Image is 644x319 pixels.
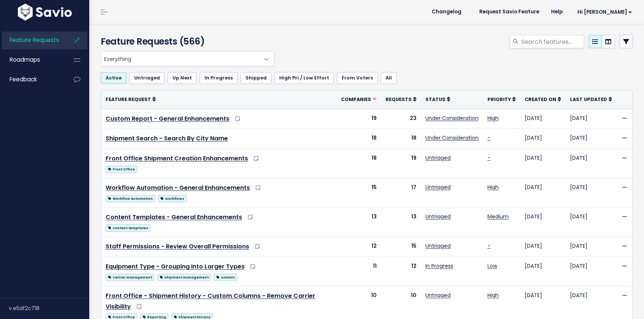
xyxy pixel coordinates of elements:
a: Feature Request [106,95,156,103]
a: All [381,72,397,84]
td: [DATE] [566,178,616,208]
td: 12 [337,237,381,257]
span: Priority [487,96,511,102]
a: Status [425,95,450,103]
a: Front Office Shipment Creation Enhancements [106,154,248,163]
ul: Filter feature requests [101,72,633,84]
a: Last Updated [570,95,612,103]
td: [DATE] [520,208,566,237]
a: Untriaged [129,72,165,84]
a: High [487,183,499,191]
span: workflows [158,195,187,202]
a: Requests [386,95,416,103]
a: Front Office - Shipment History - Custom Columns - Remove Carrier Visibility [106,292,315,311]
a: summit [214,272,237,281]
a: Untriaged [425,242,451,250]
div: v.e5df2c718 [9,299,89,318]
td: [DATE] [520,237,566,257]
td: 17 [381,178,421,208]
td: 18 [381,129,421,149]
span: Companies [341,96,371,102]
td: 18 [337,129,381,149]
a: Untriaged [425,183,451,191]
a: - [487,154,490,162]
a: Roadmaps [2,51,62,68]
a: Untriaged [425,213,451,220]
a: Equipment Type - Grouping Into Larger Types [106,262,245,271]
td: [DATE] [520,178,566,208]
span: Roadmaps [10,56,40,64]
span: Requests [386,96,412,102]
span: carrier management [106,274,154,281]
a: Feature Requests [2,32,62,49]
td: 13 [381,208,421,237]
input: Search features... [521,35,584,48]
a: - [487,242,490,250]
td: [DATE] [566,109,616,129]
a: High [487,292,499,299]
td: [DATE] [566,208,616,237]
a: Hi [PERSON_NAME] [569,6,638,18]
span: Created On [525,96,556,102]
span: Feature Requests [10,36,59,44]
a: Custom Report - General Enhancements [106,114,229,123]
h4: Feature Requests (566) [101,35,271,48]
span: Feedback [10,75,37,83]
a: Workflow Automation - General Enhancements [106,183,250,192]
a: High [487,114,499,122]
td: [DATE] [520,149,566,178]
a: carrier management [106,272,154,281]
span: Status [425,96,445,102]
a: Up Next [168,72,197,84]
img: logo-white.9d6f32f41409.svg [16,4,74,20]
span: Everything [101,51,274,66]
a: In Progress [425,262,453,270]
a: Feedback [2,71,62,88]
td: 18 [337,149,381,178]
td: [DATE] [566,257,616,286]
a: Shipped [241,72,271,84]
a: Shipment Search - Search By City Name [106,134,228,143]
span: Last Updated [570,96,607,102]
span: Hi [PERSON_NAME] [577,9,632,15]
td: 19 [337,109,381,129]
td: 13 [337,208,381,237]
a: Under Consideration [425,114,479,122]
a: Created On [525,95,561,103]
td: 19 [381,149,421,178]
span: content templates [106,224,151,232]
td: [DATE] [566,129,616,149]
span: shipment management [157,274,211,281]
a: Under Consideration [425,134,479,141]
td: 15 [337,178,381,208]
span: Front Office [106,166,137,173]
a: High Pri / Low Effort [274,72,334,84]
td: [DATE] [520,257,566,286]
a: Untriaged [425,292,451,299]
a: Content Templates - General Enhancements [106,213,242,221]
a: Priority [487,95,516,103]
td: 23 [381,109,421,129]
a: Companies [341,95,377,103]
a: Medium [487,213,509,220]
span: Feature Request [106,96,151,102]
td: 15 [381,237,421,257]
a: Active [101,72,126,84]
a: In Progress [200,72,238,84]
a: content templates [106,223,151,232]
td: 11 [337,257,381,286]
a: Help [545,6,569,17]
a: shipment management [157,272,211,281]
a: Staff Permissions - Review Overall Permissions [106,242,249,251]
span: summit [214,274,237,281]
a: Workflow Automation [106,193,155,203]
td: 12 [381,257,421,286]
a: - [487,134,490,141]
td: [DATE] [520,129,566,149]
span: Workflow Automation [106,195,155,202]
a: From Voters [337,72,378,84]
td: [DATE] [566,237,616,257]
a: workflows [158,193,187,203]
a: Request Savio Feature [473,6,545,17]
span: Everything [101,52,259,66]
